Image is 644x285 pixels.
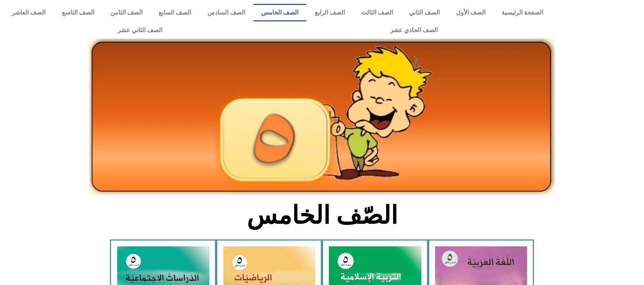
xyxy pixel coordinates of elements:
[102,4,150,21] a: الصف الثامن
[353,4,401,21] a: الصف الثالث
[199,4,253,21] a: الصف السادس
[494,4,551,21] a: الصفحة الرئيسية
[4,4,53,21] a: الصف العاشر
[253,4,306,21] a: الصف الخامس
[4,21,276,39] a: الصف الثاني عشر
[306,4,353,21] a: الصف الرابع
[276,21,552,39] a: الصف الحادي عشر
[196,200,448,230] h2: الصّف الخامس
[53,4,102,21] a: الصف التاسع
[448,4,494,21] a: الصف الأول
[401,4,448,21] a: الصف الثاني
[150,4,199,21] a: الصف السابع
